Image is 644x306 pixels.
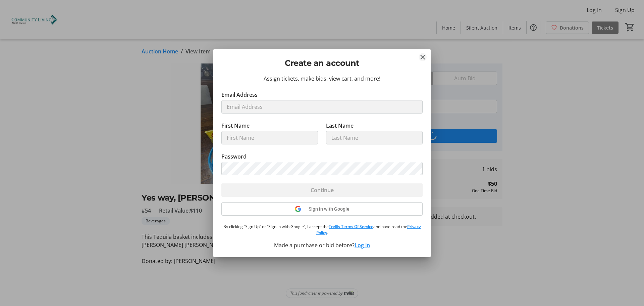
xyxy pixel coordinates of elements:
[221,57,423,69] h2: Create an account
[326,131,423,144] input: Last Name
[221,100,423,114] input: Email Address
[221,131,318,144] input: First Name
[221,224,423,236] p: By clicking “Sign Up” or “Sign in with Google”, I accept the and have read the .
[221,91,258,99] label: Email Address
[221,122,250,130] label: First Name
[355,241,370,249] button: Log in
[419,53,427,61] button: Close
[221,75,423,83] div: Assign tickets, make bids, view cart, and more!
[326,122,354,130] label: Last Name
[316,224,421,235] a: Privacy Policy
[329,224,373,229] a: Trellis Terms Of Service
[221,152,247,161] label: Password
[221,241,423,249] div: Made a purchase or bid before?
